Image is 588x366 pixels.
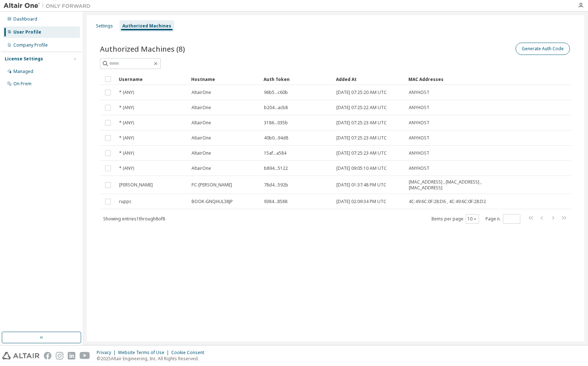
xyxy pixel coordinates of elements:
img: linkedin.svg [68,352,75,359]
p: © 2025 Altair Engineering, Inc. All Rights Reserved. [97,356,209,362]
span: [DATE] 07:25:20 AM UTC [336,90,387,95]
span: ANYHOST [409,90,429,95]
span: * (ANY) [119,150,134,156]
span: 9384...8588 [264,199,287,204]
img: facebook.svg [44,352,51,359]
span: BOOK-GNQHUL38JP [192,199,233,204]
button: 10 [467,216,477,222]
span: AltairOne [192,150,211,156]
div: Company Profile [13,42,48,48]
span: AltairOne [192,90,211,95]
span: [DATE] 07:25:23 AM UTC [336,120,387,126]
span: 96b5...c60b [264,90,288,95]
span: PC-[PERSON_NAME] [192,182,232,188]
span: [PERSON_NAME] [119,182,153,188]
div: Dashboard [13,16,37,22]
div: License Settings [5,56,43,62]
span: [DATE] 07:25:23 AM UTC [336,135,387,141]
div: Username [119,73,185,85]
span: 4C:49:6C:0F:28:D6 , 4C:49:6C:0F:28:D2 [409,199,486,204]
span: * (ANY) [119,90,134,95]
span: [DATE] 01:37:48 PM UTC [336,182,386,188]
div: MAC Addresses [408,73,495,85]
span: [DATE] 07:25:23 AM UTC [336,150,387,156]
div: Added At [336,73,403,85]
span: ruppc [119,199,131,204]
div: Authorized Machines [122,23,171,29]
span: [DATE] 09:05:10 AM UTC [336,165,387,171]
span: AltairOne [192,165,211,171]
span: AltairOne [192,120,211,126]
span: * (ANY) [119,135,134,141]
span: AltairOne [192,105,211,111]
span: 15af...a584 [264,150,286,156]
span: ANYHOST [409,135,429,141]
span: Page n. [486,214,520,224]
img: altair_logo.svg [2,352,39,359]
div: Privacy [97,350,118,356]
span: * (ANY) [119,105,134,111]
img: Altair One [4,2,94,9]
span: ANYHOST [409,150,429,156]
span: ANYHOST [409,105,429,111]
span: b894...5122 [264,165,288,171]
span: ANYHOST [409,120,429,126]
span: [DATE] 02:09:34 PM UTC [336,199,386,204]
div: Website Terms of Use [118,350,171,356]
span: Authorized Machines (8) [100,44,185,54]
span: * (ANY) [119,120,134,126]
span: 78d4...592b [264,182,288,188]
span: 3186...035b [264,120,288,126]
span: * (ANY) [119,165,134,171]
span: Showing entries 1 through 8 of 8 [103,216,165,222]
span: [DATE] 07:25:22 AM UTC [336,105,387,111]
span: ANYHOST [409,165,429,171]
div: On Prem [13,81,31,87]
button: Generate Auth Code [516,43,570,55]
div: Cookie Consent [171,350,209,356]
span: AltairOne [192,135,211,141]
div: Settings [96,23,113,29]
span: [MAC_ADDRESS] , [MAC_ADDRESS] , [MAC_ADDRESS] [409,179,495,191]
div: User Profile [13,29,41,35]
img: instagram.svg [56,352,63,359]
div: Hostname [191,73,258,85]
div: Managed [13,69,33,74]
div: Auth Token [264,73,330,85]
span: b204...acb8 [264,105,288,111]
span: 40b0...94d8 [264,135,288,141]
span: Items per page [431,214,479,224]
img: youtube.svg [80,352,90,359]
